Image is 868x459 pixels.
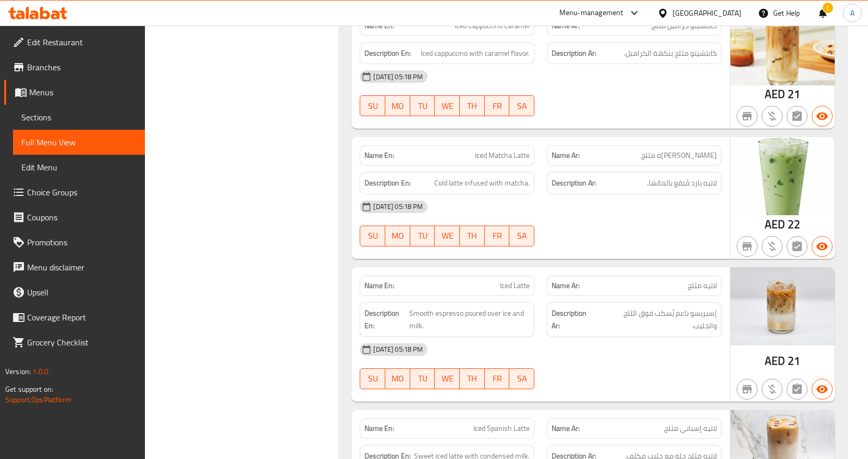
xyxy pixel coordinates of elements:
button: TU [410,95,435,116]
span: A [850,7,854,19]
span: Iced Matcha Latte [475,150,530,161]
button: WE [435,368,460,389]
span: 1.0.0 [32,365,48,378]
button: TH [460,226,485,246]
img: Iced_Latte638930943404706890.jpg [730,267,835,345]
button: Available [812,379,833,400]
span: Iced Spanish Latte [473,423,530,434]
span: MO [389,371,406,386]
span: [DATE] 05:18 PM [369,72,427,82]
a: Branches [4,55,145,80]
span: Coupons [27,211,137,224]
button: TH [460,95,485,116]
button: Not has choices [787,236,808,257]
span: كابتشينو كراميل مثلج [652,20,717,31]
a: Coverage Report [4,305,145,330]
strong: Description En: [364,47,411,60]
button: SA [509,95,534,116]
button: FR [485,226,510,246]
span: Menus [29,86,137,98]
strong: Name Ar: [552,423,580,434]
span: Choice Groups [27,186,137,199]
span: Full Menu View [21,136,137,148]
span: AED [765,84,785,104]
span: SA [514,228,530,243]
strong: Name En: [364,280,394,291]
strong: Description En: [364,307,407,332]
a: Sections [13,105,145,130]
span: SA [514,98,530,114]
button: Not has choices [787,106,808,127]
button: FR [485,368,510,389]
strong: Name Ar: [552,280,580,291]
button: Purchased item [762,106,783,127]
span: Get support on: [5,382,53,396]
button: SU [360,226,385,246]
a: Menu disclaimer [4,255,145,280]
button: Not branch specific item [737,236,757,257]
button: TH [460,368,485,389]
button: TU [410,226,435,246]
a: Full Menu View [13,130,145,155]
span: Iced cappuccino with caramel flavor. [421,47,530,60]
span: AED [765,351,785,371]
button: Not branch specific item [737,379,757,400]
strong: Name En: [364,150,394,161]
span: Menu disclaimer [27,261,137,274]
span: WE [439,371,456,386]
a: Grocery Checklist [4,330,145,355]
strong: Description Ar: [552,307,596,332]
button: SA [509,368,534,389]
span: Version: [5,365,31,378]
span: [PERSON_NAME]ه مثلج [641,150,717,161]
span: Smooth espresso poured over ice and milk. [409,307,530,332]
div: [GEOGRAPHIC_DATA] [673,7,741,19]
span: MO [389,98,406,114]
a: Promotions [4,230,145,255]
span: SU [364,98,381,114]
strong: Description En: [364,177,411,190]
span: FR [489,228,506,243]
span: Branches [27,61,137,73]
span: لاتيه مثلج [688,280,717,291]
span: Grocery Checklist [27,336,137,349]
button: Available [812,106,833,127]
button: FR [485,95,510,116]
a: Edit Restaurant [4,30,145,55]
button: Purchased item [762,236,783,257]
span: Coverage Report [27,311,137,324]
span: TH [464,98,481,114]
button: Purchased item [762,379,783,400]
button: SU [360,368,385,389]
span: FR [489,98,506,114]
span: Iced Latte [500,280,530,291]
span: TU [414,98,431,114]
a: Choice Groups [4,180,145,205]
button: WE [435,95,460,116]
button: SA [509,226,534,246]
img: Iced_Matcha_Latte638930943773660742.jpg [730,137,835,215]
span: TH [464,371,481,386]
span: TH [464,228,481,243]
span: SA [514,371,530,386]
button: Not branch specific item [737,106,757,127]
span: TU [414,371,431,386]
strong: Name En: [364,423,394,434]
div: Menu-management [559,7,624,19]
button: Available [812,236,833,257]
a: Coupons [4,205,145,230]
span: AED [765,214,785,234]
strong: Name En: [364,20,394,31]
img: Iced_Cappuccino_Caramel638930943280631367.jpg [730,7,835,85]
span: WE [439,98,456,114]
button: MO [385,368,410,389]
span: 21 [788,84,800,104]
a: Menus [4,80,145,105]
span: SU [364,228,381,243]
span: 22 [788,214,800,234]
a: Edit Menu [13,155,145,180]
strong: Description Ar: [552,47,596,60]
button: MO [385,226,410,246]
span: Promotions [27,236,137,249]
span: SU [364,371,381,386]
